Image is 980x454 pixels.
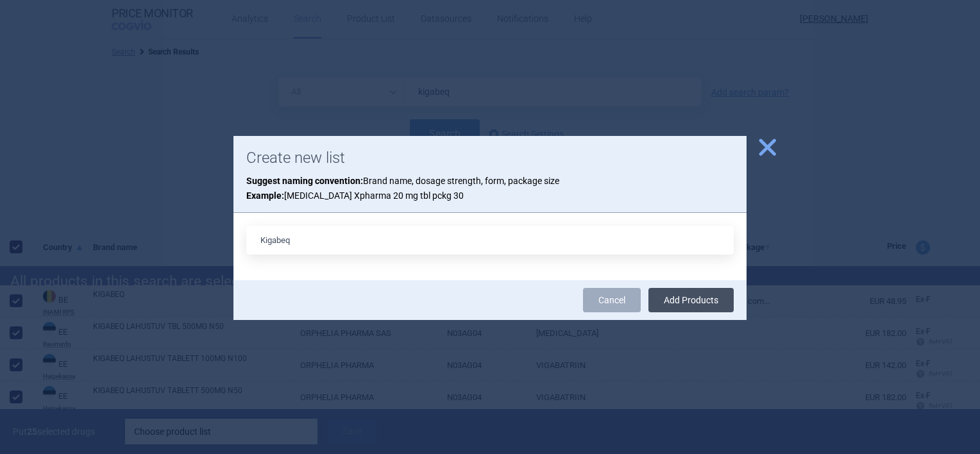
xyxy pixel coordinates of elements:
[246,190,284,201] strong: Example:
[246,174,734,203] p: Brand name, dosage strength, form, package size [MEDICAL_DATA] Xpharma 20 mg tbl pckg 30
[246,149,734,167] h1: Create new list
[246,176,363,186] strong: Suggest naming convention:
[583,288,641,312] a: Cancel
[648,288,734,312] button: Add Products
[246,226,734,255] input: List name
